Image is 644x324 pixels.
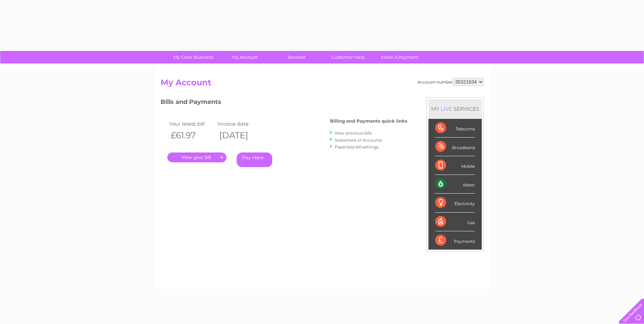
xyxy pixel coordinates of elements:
[439,106,454,112] div: LIVE
[330,119,407,124] h4: Billing and Payments quick links
[161,78,484,91] h2: My Account
[165,51,221,64] a: My Clear Business
[216,119,265,128] td: Invoice date
[335,138,382,143] a: Statement of Accounts
[320,51,376,64] a: Customer Help
[217,51,273,64] a: My Account
[435,231,475,250] div: Payments
[435,119,475,138] div: Telecoms
[167,119,216,128] td: Your latest bill
[435,213,475,231] div: Gas
[435,175,475,194] div: Water
[435,156,475,175] div: Mobile
[418,78,484,86] div: Account number
[167,152,226,162] a: .
[372,51,428,64] a: Make A Payment
[216,128,265,142] th: [DATE]
[161,97,407,109] h3: Bills and Payments
[167,128,216,142] th: £61.97
[435,194,475,212] div: Electricity
[335,130,372,136] a: View previous bills
[335,144,379,149] a: Paperless bill settings
[269,51,325,64] a: Services
[435,138,475,156] div: Broadband
[237,152,272,167] a: Pay Here
[428,99,482,119] div: MY SERVICES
